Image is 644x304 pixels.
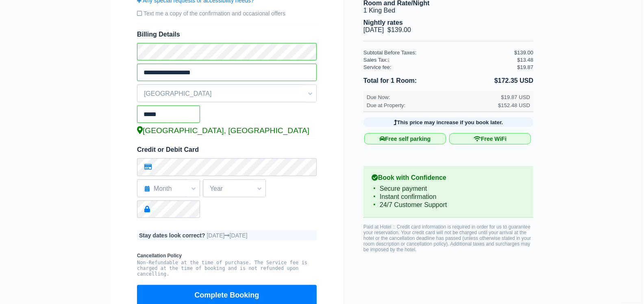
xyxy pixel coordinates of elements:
[363,26,411,33] span: [DATE] $139.00
[363,224,531,252] span: Paid at Hotel :: Credit card information is required in order for us to guarantee your reservatio...
[363,118,533,127] div: This price may increase if you book later.
[372,201,525,209] li: 24/7 Customer Support
[137,7,317,20] label: Text me a copy of the confirmation and occasional offers
[137,31,317,38] span: Billing Details
[372,174,525,181] b: Book with Confidence
[137,146,199,153] span: Credit or Debit Card
[372,185,525,193] li: Secure payment
[517,64,533,70] div: $19.87
[137,253,317,259] b: Cancellation Policy
[363,64,514,70] div: Service fee:
[514,50,533,56] div: $139.00
[203,182,265,196] span: Year
[363,50,514,56] div: Subtotal Before Taxes:
[363,57,514,63] div: Sales Tax:
[137,126,317,135] div: [GEOGRAPHIC_DATA], [GEOGRAPHIC_DATA]
[137,87,316,101] span: [GEOGRAPHIC_DATA]
[372,193,525,201] li: Instant confirmation
[448,75,533,86] li: $172.35 USD
[363,75,448,86] li: Total for 1 Room:
[449,133,531,144] span: Free WiFi
[367,94,498,100] div: Due Now:
[364,133,446,144] span: Free self parking
[517,57,533,63] div: $13.48
[501,94,530,100] div: $19.87 USD
[137,260,317,277] pre: Non-Refundable at the time of purchase. The Service fee is charged at the time of booking and is ...
[363,19,403,26] b: Nightly rates
[207,232,248,239] span: [DATE] [DATE]
[498,102,530,108] div: $152.48 USD
[139,232,205,239] b: Stay dates look correct?
[367,102,498,108] div: Due at Property:
[363,7,533,14] li: 1 King Bed
[137,182,200,196] span: Month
